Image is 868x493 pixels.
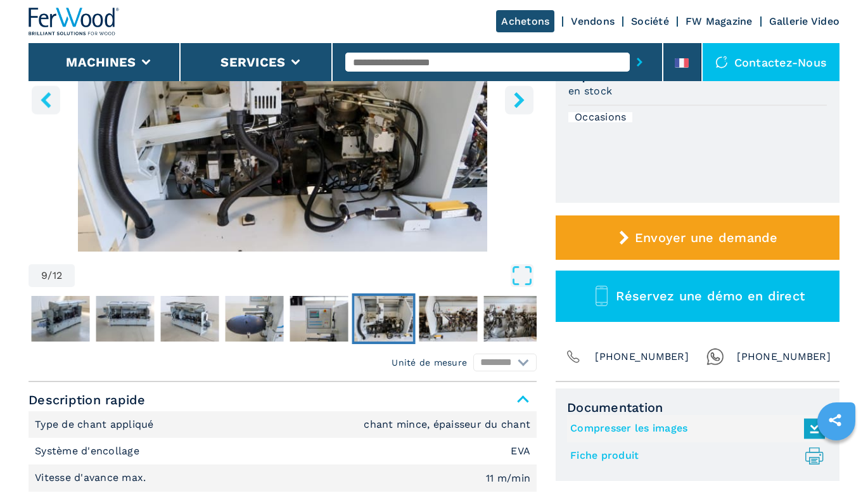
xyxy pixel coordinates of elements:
a: Société [631,15,669,27]
button: left-button [32,86,60,114]
em: EVA [511,446,530,456]
div: Contactez-nous [703,43,840,81]
img: a988b5eb330386f559fcf64f32610dcb [290,296,348,342]
img: 108e0f6df57d41f90c12451602dcaf17 [419,296,478,342]
span: [PHONE_NUMBER] [737,348,831,366]
button: Machines [66,54,136,70]
em: Unité de mesure [392,356,467,369]
img: Contactez-nous [715,56,728,68]
button: Réservez une démo en direct [556,271,839,322]
p: Vitesse d'avance max. [35,471,150,485]
a: sharethis [819,404,851,436]
img: Whatsapp [706,348,724,366]
img: Phone [565,348,582,366]
button: Go to Slide 9 [352,293,416,344]
a: Vendons [571,15,615,27]
button: Services [220,54,285,70]
span: 9 [41,271,48,281]
em: chant mince, épaisseur du chant [364,419,530,430]
div: Occasions [568,112,632,122]
img: 27c36aee48f8ae18d194fd8133913254 [226,296,284,342]
button: Go to Slide 11 [482,293,545,344]
button: Go to Slide 4 [29,293,93,344]
span: [PHONE_NUMBER] [595,348,689,366]
a: FW Magazine [686,15,753,27]
a: Fiche produit [570,445,819,466]
a: Compresser les images [570,418,819,439]
h3: en stock [568,84,612,98]
span: Réservez une démo en direct [616,288,805,304]
a: Gallerie Video [769,15,840,27]
button: Go to Slide 5 [94,293,157,344]
img: a496aa2708d4d0da12f0e7aa0ee0229e [96,296,155,342]
span: Documentation [567,400,828,415]
button: Go to Slide 10 [417,293,480,344]
img: d8e780a79d831d5c95e4c10007dcc96b [32,296,90,342]
p: Type de chant appliqué [35,418,157,432]
button: submit-button [630,48,649,77]
img: 66864eefac6d97f5a2c40c3b6a79314c [161,296,219,342]
img: 0f3a2a584c31e6b8ed2360749d37d971 [484,296,542,342]
button: Open Fullscreen [78,264,533,287]
span: Description rapide [29,388,537,411]
button: Envoyer une demande [556,215,839,260]
iframe: Chat [814,436,858,483]
span: 12 [53,271,63,281]
button: right-button [505,86,533,114]
button: Go to Slide 6 [158,293,222,344]
em: 11 m/min [486,473,530,483]
button: Go to Slide 8 [288,293,351,344]
a: Achetons [496,10,554,32]
span: / [48,271,52,281]
img: Ferwood [29,8,120,35]
button: Go to Slide 7 [223,293,286,344]
span: Envoyer une demande [635,230,778,245]
img: 730308349afd151622fb02b755e592e4 [355,296,413,342]
p: Système d'encollage [35,444,143,458]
